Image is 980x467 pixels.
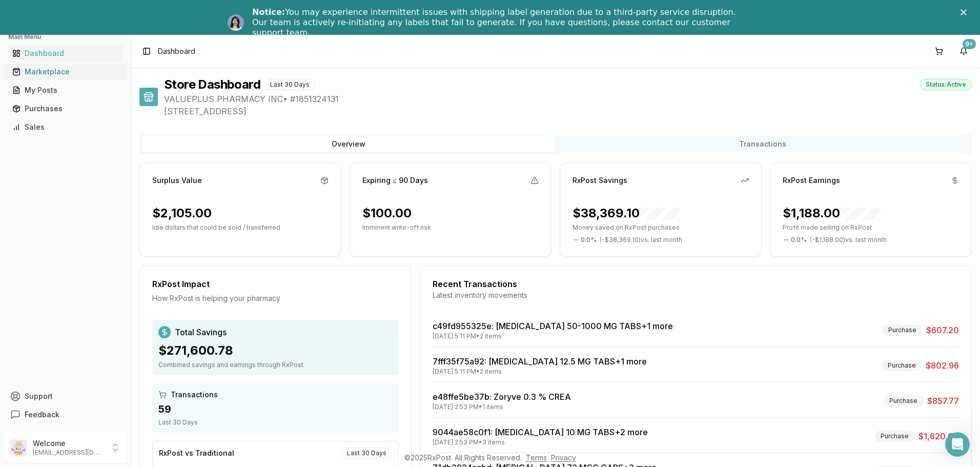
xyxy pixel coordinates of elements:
[4,119,127,135] button: Sales
[33,449,104,457] p: [EMAIL_ADDRESS][DOMAIN_NAME]
[158,342,393,359] div: $271,600.78
[926,359,959,372] span: $802.96
[945,432,970,457] iframe: Intercom live chat
[926,324,959,336] span: $607.20
[164,93,972,105] span: VALUEPLUS PHARMACY INC • # 1851324131
[783,224,959,232] p: Profit made selling on RxPost
[158,46,195,56] span: Dashboard
[12,122,118,132] div: Sales
[158,418,393,427] div: Last 30 Days
[12,104,118,114] div: Purchases
[228,14,244,31] img: Profile image for Alice
[8,81,122,99] a: My Posts
[573,175,627,186] div: RxPost Savings
[875,431,914,442] div: Purchase
[433,438,648,446] div: [DATE] 2:53 PM • 3 items
[433,392,571,402] a: e48ffe5be37b: Zoryve 0.3 % CREA
[362,205,412,221] div: $100.00
[573,205,681,221] div: $38,369.10
[433,332,673,340] div: [DATE] 5:11 PM • 2 items
[152,293,399,303] div: How RxPost is helping your pharmacy
[159,448,234,458] div: RxPost vs Traditional
[433,356,647,367] a: 7fff35f75a92: [MEDICAL_DATA] 12.5 MG TABS+1 more
[433,427,648,437] a: 9044ae58c0f1: [MEDICAL_DATA] 10 MG TABS+2 more
[164,105,972,117] span: [STREET_ADDRESS]
[8,63,122,81] a: Marketplace
[8,118,122,136] a: Sales
[152,224,329,232] p: Idle dollars that could be sold / transferred
[810,236,887,244] span: ( - $1,188.00 ) vs. last month
[12,48,118,58] div: Dashboard
[433,290,959,300] div: Latest inventory movements
[4,100,127,117] button: Purchases
[12,67,118,77] div: Marketplace
[4,64,127,80] button: Marketplace
[883,324,922,336] div: Purchase
[4,45,127,62] button: Dashboard
[551,453,576,462] a: Privacy
[341,448,392,459] div: Last 30 Days
[152,278,399,290] div: RxPost Impact
[955,43,972,59] button: 9+
[783,205,881,221] div: $1,188.00
[10,439,27,456] img: User avatar
[433,368,647,376] div: [DATE] 5:11 PM • 2 items
[433,278,959,290] div: Recent Transactions
[4,82,127,98] button: My Posts
[362,175,428,186] div: Expiring ≤ 90 Days
[8,99,122,118] a: Purchases
[783,175,840,186] div: RxPost Earnings
[171,390,218,400] span: Transactions
[4,387,127,405] button: Support
[600,236,682,244] span: ( - $38,369.10 ) vs. last month
[252,7,736,38] div: You may experience intermittent issues with shipping label generation due to a third-party servic...
[963,39,976,49] div: 9+
[918,430,959,442] span: $1,620.00
[4,405,127,424] button: Feedback
[8,33,122,41] h2: Main Menu
[882,360,922,371] div: Purchase
[573,224,749,232] p: Money saved on RxPost purchases
[33,438,104,449] p: Welcome
[433,403,571,411] div: [DATE] 2:53 PM • 1 items
[175,326,227,338] span: Total Savings
[791,236,807,244] span: 0.0 %
[556,136,970,152] button: Transactions
[581,236,597,244] span: 0.0 %
[920,79,972,90] div: Status: Active
[158,402,393,416] div: 59
[362,224,539,232] p: Imminent write-off risk
[927,395,959,407] span: $857.77
[141,136,556,152] button: Overview
[152,205,212,221] div: $2,105.00
[252,7,285,17] b: Notice:
[152,175,202,186] div: Surplus Value
[158,361,393,369] div: Combined savings and earnings through RxPost
[264,79,315,90] div: Last 30 Days
[8,44,122,63] a: Dashboard
[526,453,547,462] a: Terms
[164,76,260,93] h1: Store Dashboard
[961,9,971,15] div: Close
[884,395,923,407] div: Purchase
[12,85,118,95] div: My Posts
[25,410,59,420] span: Feedback
[433,321,673,331] a: c49fd955325e: [MEDICAL_DATA] 50-1000 MG TABS+1 more
[158,46,195,56] nav: breadcrumb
